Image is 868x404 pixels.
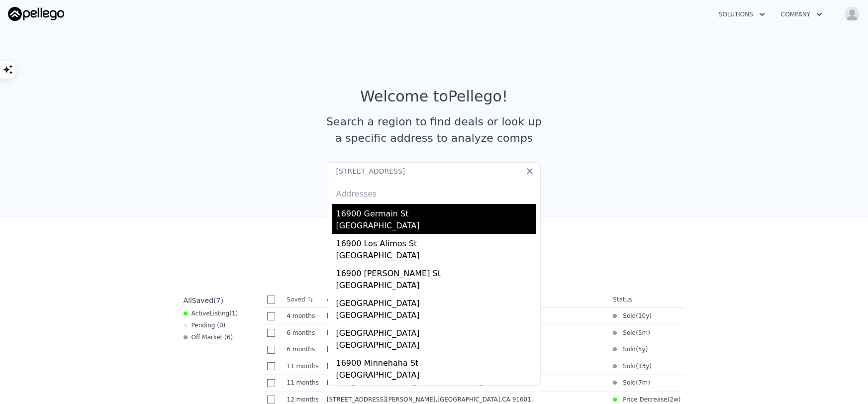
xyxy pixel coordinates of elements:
div: All ( 7 ) [184,296,223,305]
time: 2012-09-25 07:00 [638,362,649,370]
span: ) [649,362,652,370]
time: 2025-01-06 16:44 [638,379,648,387]
span: Sold ( [617,362,638,370]
th: Saved [283,292,323,307]
span: Price Decrease ( [617,396,670,404]
div: Addresses [332,180,536,204]
button: Solutions [711,5,773,23]
input: Search an address or region... [328,162,541,180]
span: Active ( 1 ) [192,309,238,317]
div: Saved Properties [180,250,689,268]
div: [GEOGRAPHIC_DATA] [336,309,536,323]
div: 16900 [PERSON_NAME] St [336,383,536,399]
div: 16900 Germain St [336,204,536,220]
time: 2020-10-09 05:00 [638,345,646,353]
span: [STREET_ADDRESS][PERSON_NAME] [327,363,436,370]
time: 2025-04-02 20:00 [287,312,319,320]
div: Off Market ( 6 ) [184,333,233,341]
div: 16900 Minnehaha St [336,353,536,369]
time: 2025-02-10 19:32 [287,329,319,337]
span: ) [678,396,681,404]
span: Saved [192,297,213,304]
div: 16900 Los Alimos St [336,234,536,250]
div: Welcome to Pellego ! [360,88,508,105]
div: [GEOGRAPHIC_DATA] [336,339,536,353]
div: [GEOGRAPHIC_DATA] [336,280,536,294]
time: 2025-07-30 02:38 [670,396,678,404]
time: 2015-11-03 07:00 [638,312,649,320]
span: Sold ( [617,345,638,353]
time: 2024-09-02 17:10 [287,396,319,404]
span: [STREET_ADDRESS][PERSON_NAME] [327,329,436,336]
span: ) [648,379,650,387]
span: , CA 91601 [500,396,531,403]
div: [GEOGRAPHIC_DATA] [336,294,536,309]
button: Company [773,5,830,23]
time: 2025-02-09 17:51 [287,345,319,353]
div: [GEOGRAPHIC_DATA] [336,220,536,234]
div: 16900 [PERSON_NAME] St [336,264,536,280]
time: 2025-03-05 05:00 [638,329,648,337]
span: [STREET_ADDRESS][PERSON_NAME] [327,379,436,386]
time: 2024-09-13 23:37 [287,362,319,370]
div: Pending ( 0 ) [184,321,226,329]
th: Status [609,292,684,308]
span: Sold ( [617,329,638,337]
span: ) [649,312,652,320]
th: Address [323,292,609,308]
time: 2024-09-13 23:11 [287,379,319,387]
span: , [GEOGRAPHIC_DATA] [435,396,535,403]
span: [STREET_ADDRESS] [327,346,386,353]
div: Search a region to find deals or look up a specific address to analyze comps [323,113,546,146]
span: ) [648,329,650,337]
img: Pellego [8,7,64,21]
div: [GEOGRAPHIC_DATA] [336,369,536,383]
span: Listing [210,310,230,317]
span: [STREET_ADDRESS][PERSON_NAME] [327,396,436,403]
span: Sold ( [617,312,638,320]
span: [STREET_ADDRESS][PERSON_NAME] [327,312,436,319]
div: [GEOGRAPHIC_DATA] [336,323,536,339]
img: avatar [844,6,860,22]
span: ) [646,345,648,353]
div: [GEOGRAPHIC_DATA] [336,250,536,264]
span: Sold ( [617,379,638,387]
